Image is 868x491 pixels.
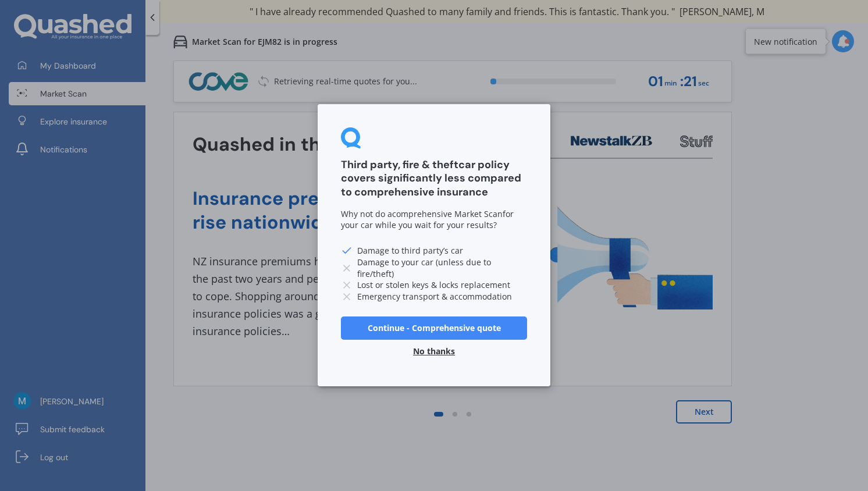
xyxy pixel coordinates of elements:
[341,159,527,199] h3: Third party, fire & theft car policy covers significantly less compared to comprehensive insurance
[392,208,503,219] span: comprehensive Market Scan
[341,257,527,279] li: Damage to your car (unless due to fire/theft)
[341,316,527,340] button: Continue - Comprehensive quote
[341,279,527,291] li: Lost or stolen keys & locks replacement
[341,291,527,303] li: Emergency transport & accommodation
[406,340,462,364] button: No thanks
[341,208,527,231] div: Why not do a for your car while you wait for your results?
[341,245,527,257] li: Damage to third party’s car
